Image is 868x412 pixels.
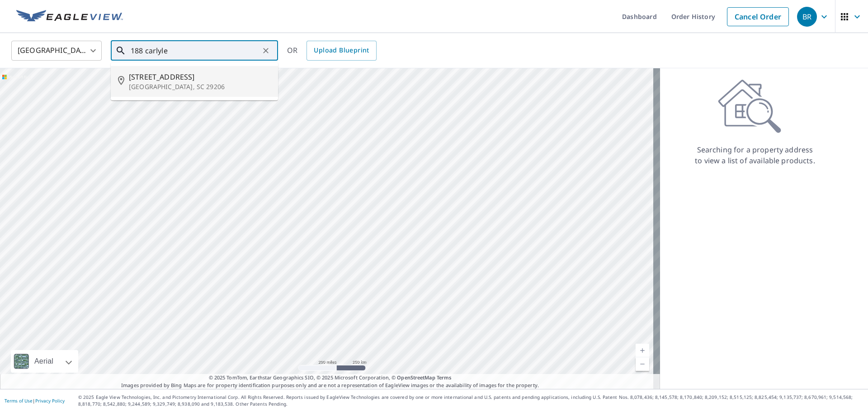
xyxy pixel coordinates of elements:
[287,41,377,61] div: OR
[209,374,452,382] span: © 2025 TomTom, Earthstar Geographics SIO, © 2025 Microsoft Corporation, ©
[11,38,102,63] div: [GEOGRAPHIC_DATA]
[636,357,649,371] a: Current Level 5, Zoom Out
[129,71,271,82] span: [STREET_ADDRESS]
[35,398,65,404] a: Privacy Policy
[5,398,33,404] a: Terms of Use
[11,350,78,373] div: Aerial
[307,41,376,61] a: Upload Blueprint
[78,394,863,407] p: © 2025 Eagle View Technologies, Inc. and Pictometry International Corp. All Rights Reserved. Repo...
[129,82,271,91] p: [GEOGRAPHIC_DATA], SC 29206
[397,374,435,381] a: OpenStreetMap
[437,374,452,381] a: Terms
[5,398,65,403] p: |
[636,344,649,357] a: Current Level 5, Zoom In
[694,144,816,166] p: Searching for a property address to view a list of available products.
[259,44,272,57] button: Clear
[16,10,123,24] img: EV Logo
[131,38,259,63] input: Search by address or latitude-longitude
[797,7,817,27] div: BR
[32,350,56,373] div: Aerial
[727,7,789,26] a: Cancel Order
[314,45,369,56] span: Upload Blueprint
